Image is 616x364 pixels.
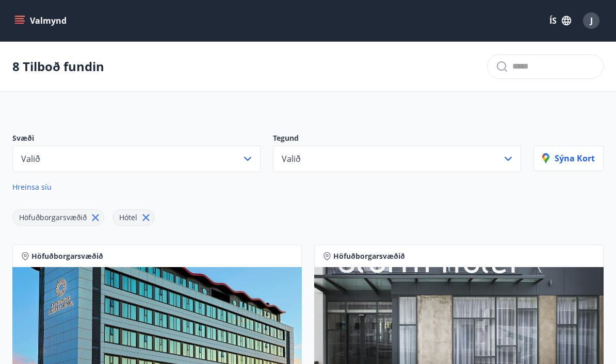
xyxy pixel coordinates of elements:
[542,153,595,164] p: Sýna kort
[282,153,301,164] span: Valið
[12,58,104,75] p: 8 Tilboð fundin
[579,8,604,33] button: J
[119,212,137,222] span: Hótel
[12,182,52,192] span: Hreinsa síu
[12,145,261,172] button: Valið
[533,145,604,171] button: Sýna kort
[273,145,521,172] button: Valið
[12,133,261,145] p: Svæði
[12,11,71,30] button: menu
[273,133,521,145] p: Tegund
[31,251,103,261] span: Höfuðborgarsvæðið
[21,153,40,164] span: Valið
[544,11,577,30] button: ÍS
[12,209,104,226] div: Höfuðborgarsvæðið
[19,212,87,222] span: Höfuðborgarsvæðið
[333,251,405,261] span: Höfuðborgarsvæðið
[112,209,155,226] div: Hótel
[590,15,593,26] span: J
